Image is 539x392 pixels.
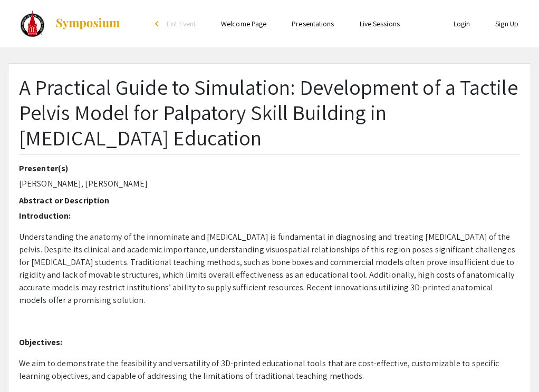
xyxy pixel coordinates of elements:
a: Welcome Page [221,19,266,28]
a: Sign Up [495,19,518,28]
p: [PERSON_NAME], [PERSON_NAME] [19,178,520,190]
p: We aim to demonstrate the feasibility and versatility of 3D-printed educational tools that are co... [19,357,520,383]
strong: Objectives: [19,337,62,348]
strong: Introduction: [19,210,71,221]
span: Exit Event [167,19,196,28]
img: Symposium by ForagerOne [55,17,121,30]
h2: Presenter(s) [19,163,520,173]
a: Login [454,19,470,28]
a: Live Sessions [360,19,400,28]
a: UIW Excellence Summit 2025 [8,11,121,37]
a: Presentations [292,19,334,28]
p: Understanding the anatomy of the innominate and [MEDICAL_DATA] is fundamental in diagnosing and t... [19,231,520,307]
h1: A Practical Guide to Simulation: Development of a Tactile Pelvis Model for Palpatory Skill Buildi... [19,74,520,150]
img: UIW Excellence Summit 2025 [21,11,44,37]
div: arrow_back_ios [155,21,161,27]
h2: Abstract or Description [19,195,520,205]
